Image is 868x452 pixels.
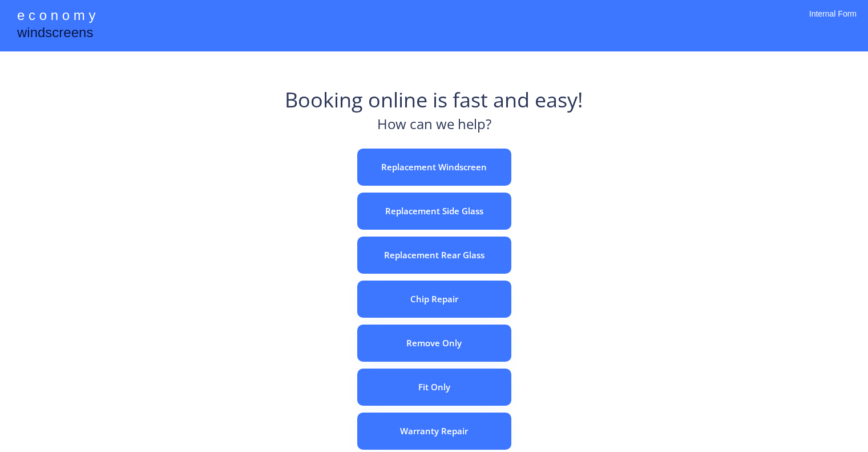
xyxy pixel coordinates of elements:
div: windscreens [17,23,93,45]
button: Replacement Windscreen [357,149,511,186]
div: How can we help? [377,114,491,140]
button: Chip Repair [357,281,511,318]
button: Replacement Side Glass [357,193,511,230]
button: Fit Only [357,369,511,406]
button: Remove Only [357,325,511,362]
div: Booking online is fast and easy! [285,86,583,114]
div: e c o n o m y [17,6,95,27]
button: Warranty Repair [357,413,511,450]
div: Internal Form [809,9,857,34]
button: Replacement Rear Glass [357,237,511,274]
